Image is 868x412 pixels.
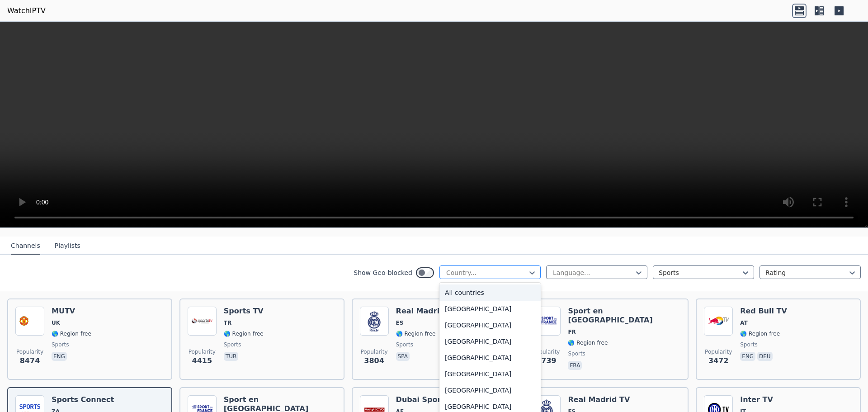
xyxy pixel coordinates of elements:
[740,341,757,348] span: sports
[52,319,60,327] span: UK
[7,5,46,16] a: WatchIPTV
[396,330,436,337] span: 🌎 Region-free
[52,341,69,348] span: sports
[224,319,231,327] span: TR
[568,361,582,370] p: fra
[740,307,787,316] h6: Red Bull TV
[354,268,412,277] label: Show Geo-blocked
[224,307,264,316] h6: Sports TV
[533,348,560,355] span: Popularity
[757,352,773,361] p: deu
[439,382,541,398] div: [GEOGRAPHIC_DATA]
[705,348,732,355] span: Popularity
[740,330,780,337] span: 🌎 Region-free
[396,307,458,316] h6: Real Madrid TV
[439,366,541,382] div: [GEOGRAPHIC_DATA]
[224,330,264,337] span: 🌎 Region-free
[364,355,384,366] span: 3804
[20,355,40,366] span: 8474
[396,319,404,327] span: ES
[708,355,729,366] span: 3472
[740,319,748,327] span: AT
[360,307,389,336] img: Real Madrid TV
[192,355,212,366] span: 4415
[15,307,44,336] img: MUTV
[568,307,680,325] h6: Sport en [GEOGRAPHIC_DATA]
[396,395,457,404] h6: Dubai Sports 3
[568,339,608,346] span: 🌎 Region-free
[224,341,241,348] span: sports
[52,395,114,404] h6: Sports Connect
[568,395,630,404] h6: Real Madrid TV
[396,352,410,361] p: spa
[188,307,217,336] img: Sports TV
[439,284,541,301] div: All countries
[224,352,238,361] p: tur
[189,348,216,355] span: Popularity
[568,328,576,336] span: FR
[439,317,541,333] div: [GEOGRAPHIC_DATA]
[740,352,755,361] p: eng
[16,348,43,355] span: Popularity
[740,395,780,404] h6: Inter TV
[536,355,557,366] span: 3739
[532,307,561,336] img: Sport en France
[52,307,91,316] h6: MUTV
[52,352,67,361] p: eng
[55,237,80,255] button: Playlists
[439,350,541,366] div: [GEOGRAPHIC_DATA]
[568,350,585,357] span: sports
[11,237,40,255] button: Channels
[439,333,541,350] div: [GEOGRAPHIC_DATA]
[52,330,91,337] span: 🌎 Region-free
[361,348,388,355] span: Popularity
[704,307,733,336] img: Red Bull TV
[439,301,541,317] div: [GEOGRAPHIC_DATA]
[396,341,413,348] span: sports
